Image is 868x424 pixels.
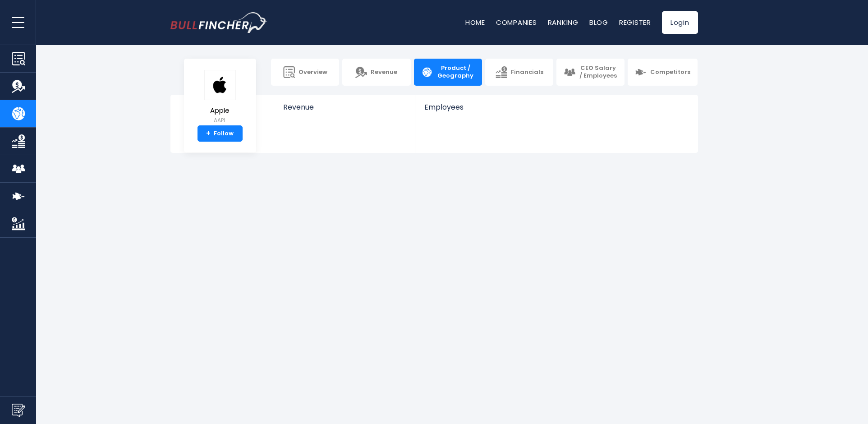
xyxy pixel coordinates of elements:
a: Apple AAPL [204,69,236,126]
a: Financials [485,59,553,86]
a: Revenue [342,59,410,86]
span: CEO Salary / Employees [579,65,617,80]
small: AAPL [204,116,236,124]
img: bullfincher logo [170,12,267,33]
a: Overview [271,59,339,86]
span: Competitors [650,69,690,76]
a: Employees [415,95,556,127]
a: CEO Salary / Employees [556,59,625,86]
span: Product / Geography [436,65,475,80]
a: Ranking [548,18,579,27]
span: Revenue [371,69,397,76]
a: Blog [589,18,608,27]
a: Product / Geography [414,59,482,86]
a: Go to homepage [170,12,267,33]
span: Employees [424,103,547,111]
a: Register [619,18,651,27]
a: +Follow [197,125,243,142]
a: Competitors [628,59,698,86]
span: Apple [204,107,236,115]
strong: + [206,129,211,138]
a: Login [662,11,698,34]
span: Revenue [283,103,406,111]
span: Financials [511,69,543,76]
a: Home [465,18,485,27]
span: Overview [299,69,327,76]
a: Companies [496,18,537,27]
a: Revenue [274,95,415,127]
